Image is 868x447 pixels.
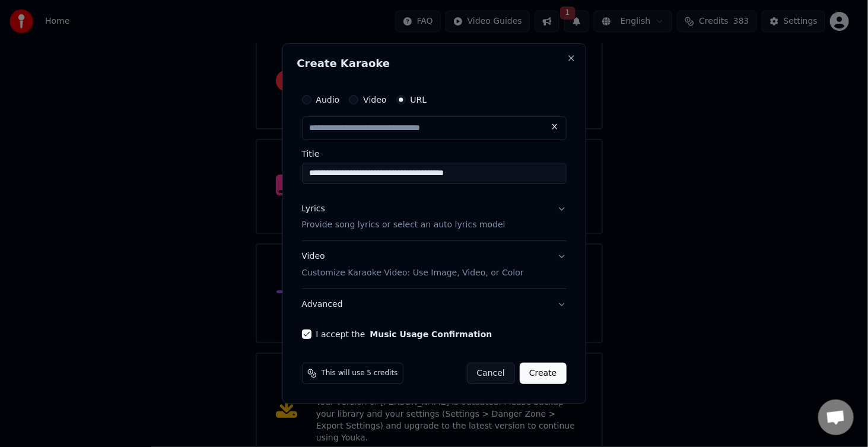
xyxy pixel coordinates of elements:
[467,363,515,384] button: Cancel
[520,363,567,384] button: Create
[363,96,386,104] label: Video
[302,150,567,158] label: Title
[302,220,505,232] p: Provide song lyrics or select an auto lyrics model
[302,203,325,215] div: Lyrics
[322,369,398,378] span: This will use 5 credits
[370,330,492,338] button: I accept the
[302,251,524,280] div: Video
[302,194,567,241] button: LyricsProvide song lyrics or select an auto lyrics model
[316,330,492,338] label: I accept the
[411,96,427,104] label: URL
[302,242,567,289] button: VideoCustomize Karaoke Video: Use Image, Video, or Color
[297,58,571,69] h2: Create Karaoke
[302,267,524,279] p: Customize Karaoke Video: Use Image, Video, or Color
[302,289,567,320] button: Advanced
[316,96,340,104] label: Audio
